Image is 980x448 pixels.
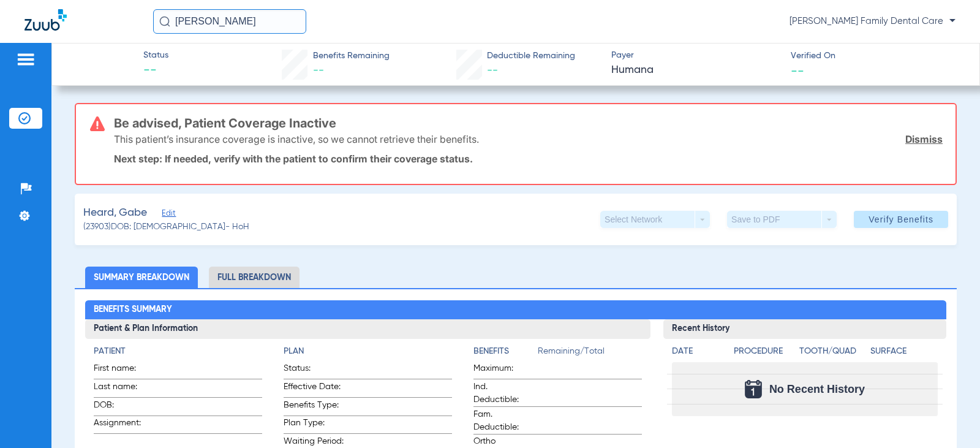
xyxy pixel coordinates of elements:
span: Edit [162,209,173,221]
span: Effective Date: [284,381,344,397]
input: Search for patients [153,9,306,34]
app-breakdown-title: Procedure [734,345,794,362]
span: Benefits Type: [284,399,344,416]
h4: Patient [94,345,262,358]
h4: Benefits [473,345,538,358]
p: Next step: If needed, verify with the patient to confirm their coverage status. [114,153,943,165]
span: Assignment: [94,417,154,433]
h4: Tooth/Quad [799,345,866,358]
app-breakdown-title: Date [672,345,723,362]
span: Payer [611,49,780,62]
span: No Recent History [769,383,865,395]
img: Calendar [745,380,762,398]
h3: Patient & Plan Information [85,319,650,339]
span: -- [487,65,498,76]
app-breakdown-title: Tooth/Quad [799,345,866,362]
img: hamburger-icon [16,52,36,67]
span: (23903) DOB: [DEMOGRAPHIC_DATA] - HoH [83,221,249,233]
span: Ind. Deductible: [473,381,533,406]
span: Verified On [791,50,960,63]
span: Maximum: [473,362,533,379]
span: Heard, Gabe [83,205,147,221]
h2: Benefits Summary [85,300,946,320]
span: DOB: [94,399,154,416]
li: Summary Breakdown [85,267,198,288]
span: Fam. Deductible: [473,408,533,434]
h3: Recent History [663,319,946,339]
app-breakdown-title: Benefits [473,345,538,362]
h4: Date [672,345,723,358]
img: Zuub Logo [24,9,67,31]
span: [PERSON_NAME] Family Dental Care [790,15,956,28]
app-breakdown-title: Surface [870,345,937,362]
a: Dismiss [905,133,943,145]
span: Plan Type: [284,417,344,433]
h4: Plan [284,345,452,358]
span: -- [143,63,168,80]
img: error-icon [90,116,105,131]
span: Humana [611,63,780,78]
span: Remaining/Total [538,345,642,362]
span: Status [143,49,168,62]
h4: Procedure [734,345,794,358]
p: This patient’s insurance coverage is inactive, so we cannot retrieve their benefits. [114,133,479,145]
span: -- [313,65,324,76]
img: Search Icon [159,16,170,27]
li: Full Breakdown [209,267,300,288]
span: -- [791,64,804,77]
span: Deductible Remaining [487,50,575,63]
button: Verify Benefits [854,211,948,228]
h3: Be advised, Patient Coverage Inactive [114,117,943,129]
span: Last name: [94,381,154,397]
span: Benefits Remaining [313,50,390,63]
h4: Surface [870,345,937,358]
span: Status: [284,362,344,379]
span: Verify Benefits [869,215,933,224]
span: First name: [94,362,154,379]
